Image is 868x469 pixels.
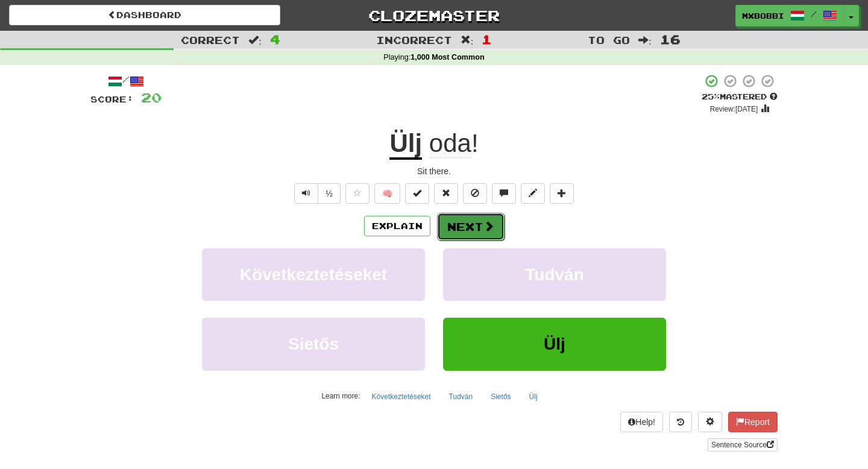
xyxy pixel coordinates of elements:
[202,318,425,370] button: Sietős
[90,165,778,177] div: Sit there.
[708,438,778,452] a: Sentence Source
[294,183,318,204] button: Play sentence audio (ctl+space)
[544,335,565,353] span: Ülj
[292,183,341,204] div: Text-to-speech controls
[728,412,778,432] button: Report
[669,412,692,432] button: Round history (alt+y)
[405,183,429,204] button: Set this sentence to 100% Mastered (alt+m)
[389,129,422,160] u: Ülj
[588,34,630,46] span: To go
[442,388,480,406] button: Tudván
[525,265,583,284] span: Tudván
[181,34,240,46] span: Correct
[374,183,400,204] button: 🧠
[270,32,280,46] span: 4
[620,412,663,432] button: Help!
[318,183,341,204] button: ½
[521,183,545,204] button: Edit sentence (alt+d)
[429,129,471,158] span: oda
[321,392,360,400] small: Learn more:
[484,388,517,406] button: Sietős
[345,183,370,204] button: Favorite sentence (alt+f)
[811,10,817,18] span: /
[9,5,280,25] a: Dashboard
[461,35,474,45] span: :
[638,35,652,45] span: :
[376,34,452,46] span: Incorrect
[437,213,505,241] button: Next
[410,53,484,61] strong: 1,000 Most Common
[434,183,458,204] button: Reset to 0% Mastered (alt+r)
[90,74,162,89] div: /
[550,183,574,204] button: Add to collection (alt+a)
[443,248,666,301] button: Tudván
[523,388,544,406] button: Ülj
[422,129,478,158] span: !
[482,32,492,46] span: 1
[443,318,666,370] button: Ülj
[90,94,134,104] span: Score:
[702,92,720,101] span: 25 %
[742,10,784,21] span: MxBobbi
[141,90,162,105] span: 20
[288,335,339,353] span: Sietős
[735,5,844,27] a: MxBobbi /
[660,32,681,46] span: 16
[463,183,487,204] button: Ignore sentence (alt+i)
[298,5,570,26] a: Clozemaster
[492,183,516,204] button: Discuss sentence (alt+u)
[702,92,778,102] div: Mastered
[365,388,438,406] button: Következtetéseket
[364,216,430,236] button: Explain
[202,248,425,301] button: Következtetéseket
[710,105,758,113] small: Review: [DATE]
[240,265,387,284] span: Következtetéseket
[248,35,262,45] span: :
